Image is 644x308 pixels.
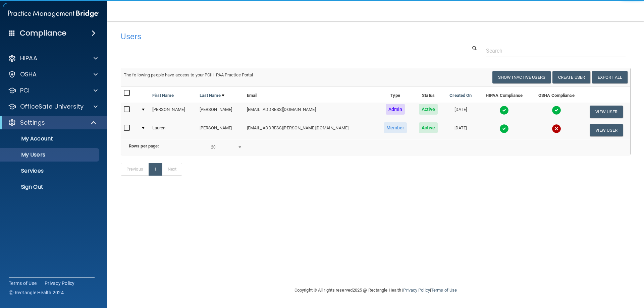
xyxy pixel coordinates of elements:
[443,103,478,121] td: [DATE]
[150,121,197,139] td: Lauren
[552,71,590,83] button: Create User
[9,280,37,287] a: Terms of Use
[8,54,98,62] a: HIPAA
[419,104,438,115] span: Active
[486,45,626,57] input: Search
[449,91,472,100] a: Created On
[499,106,509,115] img: tick.e7d51cea.svg
[552,124,561,133] img: cross.ca9f0e7f.svg
[149,163,162,176] a: 1
[478,86,531,103] th: HIPAA Compliance
[124,72,253,77] span: The following people have access to your PCIHIPAA Practice Portal
[197,103,244,121] td: [PERSON_NAME]
[20,70,37,78] p: OSHA
[8,119,97,127] a: Settings
[20,86,30,95] p: PCI
[8,70,98,78] a: OSHA
[443,121,478,139] td: [DATE]
[20,54,37,62] p: HIPAA
[492,71,551,83] button: Show Inactive Users
[592,71,628,83] a: Export All
[386,104,405,115] span: Admin
[121,32,414,41] h4: Users
[8,86,98,95] a: PCI
[162,163,182,176] a: Next
[590,106,623,118] button: View User
[244,121,377,139] td: [EMAIL_ADDRESS][PERSON_NAME][DOMAIN_NAME]
[377,86,413,103] th: Type
[8,103,98,111] a: OfficeSafe University
[4,135,96,142] p: My Account
[129,143,159,148] b: Rows per page:
[4,168,96,174] p: Services
[431,288,457,293] a: Terms of Use
[403,288,430,293] a: Privacy Policy
[384,122,407,133] span: Member
[9,289,64,296] span: Ⓒ Rectangle Health 2024
[45,280,75,287] a: Privacy Policy
[590,124,623,136] button: View User
[244,86,377,103] th: Email
[552,106,561,115] img: tick.e7d51cea.svg
[150,103,197,121] td: [PERSON_NAME]
[244,103,377,121] td: [EMAIL_ADDRESS][DOMAIN_NAME]
[4,184,96,190] p: Sign Out
[419,122,438,133] span: Active
[531,86,582,103] th: OSHA Compliance
[4,151,96,158] p: My Users
[20,28,66,38] h4: Compliance
[8,7,99,20] img: PMB logo
[413,86,443,103] th: Status
[20,103,84,111] p: OfficeSafe University
[121,163,149,176] a: Previous
[200,91,224,100] a: Last Name
[20,119,45,127] p: Settings
[499,124,509,133] img: tick.e7d51cea.svg
[197,121,244,139] td: [PERSON_NAME]
[253,280,498,301] div: Copyright © All rights reserved 2025 @ Rectangle Health | |
[152,91,174,100] a: First Name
